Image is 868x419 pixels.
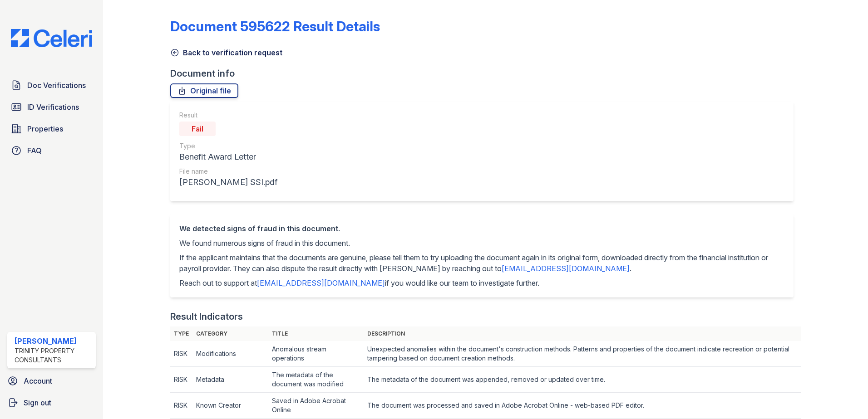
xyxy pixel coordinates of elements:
[192,367,268,393] td: Metadata
[7,76,96,94] a: Doc Verifications
[170,393,192,419] td: RISK
[179,141,277,151] div: Type
[27,102,79,112] span: ID Verifications
[170,326,192,341] th: Type
[4,372,99,390] a: Account
[7,98,96,116] a: ID Verifications
[170,341,192,367] td: RISK
[502,264,630,273] a: [EMAIL_ADDRESS][DOMAIN_NAME]
[24,375,52,386] span: Account
[179,111,277,120] div: Result
[179,167,277,176] div: File name
[170,67,801,80] div: Document info
[192,341,268,367] td: Modifications
[179,238,784,248] p: We found numerous signs of fraud in this document.
[364,341,801,367] td: Unexpected anomalies within the document's construction methods. Patterns and properties of the d...
[27,80,86,91] span: Doc Verifications
[170,83,238,98] a: Original file
[630,264,631,273] span: .
[179,176,277,189] div: [PERSON_NAME] SSI.pdf
[170,47,282,58] a: Back to verification request
[192,326,268,341] th: Category
[170,367,192,393] td: RISK
[268,393,364,419] td: Saved in Adobe Acrobat Online
[268,326,364,341] th: Title
[179,223,784,234] div: We detected signs of fraud in this document.
[27,123,63,134] span: Properties
[364,326,801,341] th: Description
[268,341,364,367] td: Anomalous stream operations
[24,397,51,408] span: Sign out
[170,18,380,34] a: Document 595622 Result Details
[192,393,268,419] td: Known Creator
[268,367,364,393] td: The metadata of the document was modified
[179,122,216,136] div: Fail
[179,252,784,274] p: If the applicant maintains that the documents are genuine, please tell them to try uploading the ...
[179,151,277,163] div: Benefit Award Letter
[4,29,99,47] img: CE_Logo_Blue-a8612792a0a2168367f1c8372b55b34899dd931a85d93a1a3d3e32e68fde9ad4.png
[27,145,42,156] span: FAQ
[170,310,243,323] div: Result Indicators
[364,393,801,419] td: The document was processed and saved in Adobe Acrobat Online - web-based PDF editor.
[257,278,385,287] a: [EMAIL_ADDRESS][DOMAIN_NAME]
[179,278,784,288] p: Reach out to support at if you would like our team to investigate further.
[7,120,96,138] a: Properties
[4,394,99,412] a: Sign out
[7,141,96,160] a: FAQ
[15,336,92,346] div: [PERSON_NAME]
[15,346,92,365] div: Trinity Property Consultants
[364,367,801,393] td: The metadata of the document was appended, removed or updated over time.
